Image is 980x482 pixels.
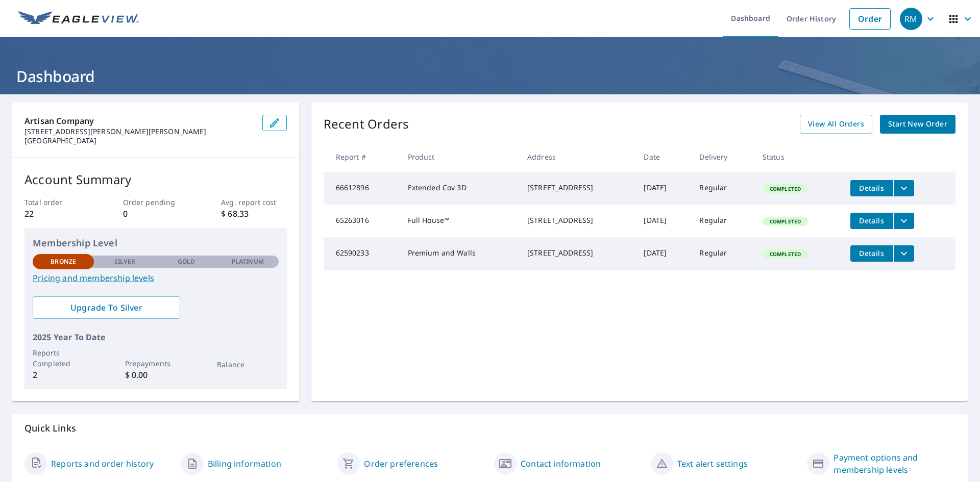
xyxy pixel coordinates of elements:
[900,8,922,30] div: RM
[24,115,254,127] p: Artisan Company
[893,213,914,229] button: filesDropdownBtn-65263016
[856,216,887,225] span: Details
[114,257,136,266] p: Silver
[24,197,90,208] p: Total order
[24,170,287,189] p: Account Summary
[635,237,691,270] td: [DATE]
[232,257,264,266] p: Platinum
[856,183,887,193] span: Details
[33,369,94,381] p: 2
[527,215,628,225] div: [STREET_ADDRESS]
[754,142,842,172] th: Status
[635,205,691,237] td: [DATE]
[880,115,955,134] a: Start New Order
[324,142,400,172] th: Report #
[764,250,807,258] span: Completed
[324,115,409,134] p: Recent Orders
[521,458,601,470] a: Contact information
[125,369,186,381] p: $ 0.00
[51,458,154,470] a: Reports and order history
[691,172,754,205] td: Regular
[677,458,748,470] a: Text alert settings
[527,183,628,193] div: [STREET_ADDRESS]
[888,118,947,131] span: Start New Order
[808,118,864,131] span: View All Orders
[33,296,180,319] a: Upgrade To Silver
[324,205,400,237] td: 65263016
[800,115,872,134] a: View All Orders
[764,185,807,192] span: Completed
[18,11,139,27] img: EV Logo
[834,451,955,476] a: Payment options and membership levels
[324,237,400,270] td: 62590233
[893,245,914,262] button: filesDropdownBtn-62590233
[527,248,628,258] div: [STREET_ADDRESS]
[519,142,636,172] th: Address
[850,180,893,196] button: detailsBtn-66612896
[764,218,807,225] span: Completed
[400,172,519,205] td: Extended Cov 3D
[691,237,754,270] td: Regular
[123,197,188,208] p: Order pending
[221,208,286,220] p: $ 68.33
[24,422,955,435] p: Quick Links
[856,248,887,258] span: Details
[364,458,438,470] a: Order preferences
[33,347,94,369] p: Reports Completed
[400,142,519,172] th: Product
[635,172,691,205] td: [DATE]
[324,172,400,205] td: 66612896
[51,257,76,266] p: Bronze
[123,208,188,220] p: 0
[41,302,172,313] span: Upgrade To Silver
[217,359,278,370] p: Balance
[850,245,893,262] button: detailsBtn-62590233
[24,127,254,136] p: [STREET_ADDRESS][PERSON_NAME][PERSON_NAME]
[893,180,914,196] button: filesDropdownBtn-66612896
[400,205,519,237] td: Full House™
[400,237,519,270] td: Premium and Walls
[178,257,195,266] p: Gold
[221,197,286,208] p: Avg. report cost
[24,208,90,220] p: 22
[635,142,691,172] th: Date
[125,358,186,369] p: Prepayments
[208,458,281,470] a: Billing information
[33,272,279,284] a: Pricing and membership levels
[12,66,968,87] h1: Dashboard
[33,331,279,343] p: 2025 Year To Date
[849,8,891,30] a: Order
[850,213,893,229] button: detailsBtn-65263016
[691,142,754,172] th: Delivery
[33,236,279,250] p: Membership Level
[691,205,754,237] td: Regular
[24,136,254,145] p: [GEOGRAPHIC_DATA]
